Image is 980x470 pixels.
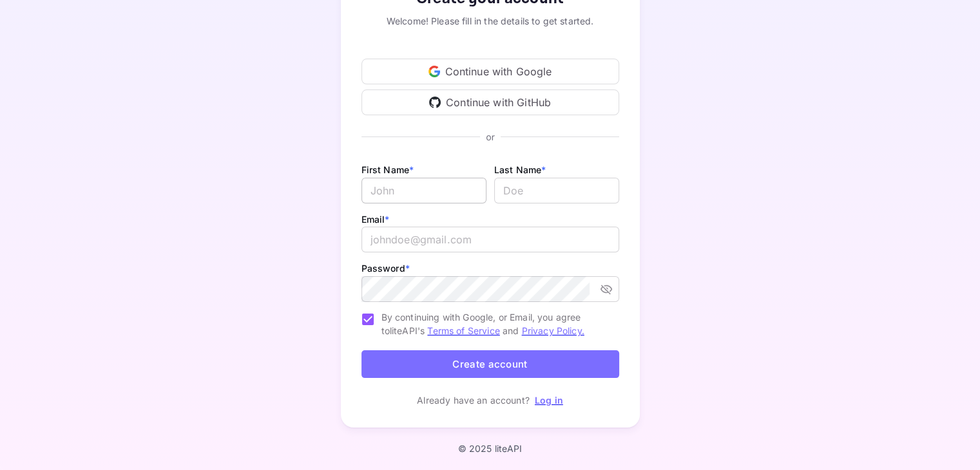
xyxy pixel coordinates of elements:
label: Email [361,214,390,225]
input: johndoe@gmail.com [361,227,619,252]
input: Doe [494,178,619,203]
div: Welcome! Please fill in the details to get started. [361,14,619,28]
button: Create account [361,350,619,378]
p: © 2025 liteAPI [457,443,522,454]
a: Log in [535,395,563,406]
label: Password [361,263,410,274]
input: John [361,178,486,203]
label: First Name [361,164,414,175]
a: Privacy Policy. [522,325,584,336]
div: Continue with Google [361,59,619,84]
div: Continue with GitHub [361,89,619,115]
a: Terms of Service [427,325,499,336]
label: Last Name [494,164,546,175]
span: By continuing with Google, or Email, you agree to liteAPI's and [381,310,609,337]
button: toggle password visibility [595,277,618,301]
p: Already have an account? [417,393,530,407]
